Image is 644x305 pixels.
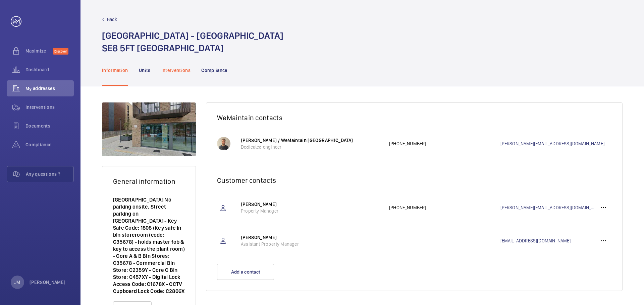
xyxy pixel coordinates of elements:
[241,234,382,241] p: [PERSON_NAME]
[14,279,20,286] p: JM
[107,16,117,23] p: Back
[241,137,382,144] p: [PERSON_NAME] / WeMaintain [GEOGRAPHIC_DATA]
[241,144,382,150] p: Dedicated engineer
[113,196,185,295] p: [GEOGRAPHIC_DATA] No parking onsite. Street parking on [GEOGRAPHIC_DATA] - Key Safe Code: 1808 (K...
[241,201,382,208] p: [PERSON_NAME]
[217,113,611,122] h2: WeMaintain contacts
[241,208,382,214] p: Property Manager
[26,171,73,177] span: Any questions ?
[217,264,274,280] button: Add a contact
[102,67,128,74] p: Information
[241,241,382,247] p: Assistant Property Manager
[500,204,596,211] a: [PERSON_NAME][EMAIL_ADDRESS][DOMAIN_NAME]
[25,123,74,129] span: Documents
[389,140,500,147] p: [PHONE_NUMBER]
[139,67,151,74] p: Units
[102,29,283,54] h1: [GEOGRAPHIC_DATA] - [GEOGRAPHIC_DATA] SE8 5FT [GEOGRAPHIC_DATA]
[25,104,74,110] span: Interventions
[25,141,74,148] span: Compliance
[25,66,74,73] span: Dashboard
[500,237,596,244] a: [EMAIL_ADDRESS][DOMAIN_NAME]
[25,48,53,54] span: Maximize
[389,204,500,211] p: [PHONE_NUMBER]
[500,140,612,147] a: [PERSON_NAME][EMAIL_ADDRESS][DOMAIN_NAME]
[217,176,611,184] h2: Customer contacts
[53,48,68,55] span: Discover
[30,279,66,286] p: [PERSON_NAME]
[201,67,227,74] p: Compliance
[25,85,74,92] span: My addresses
[161,67,191,74] p: Interventions
[113,177,185,185] h2: General information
